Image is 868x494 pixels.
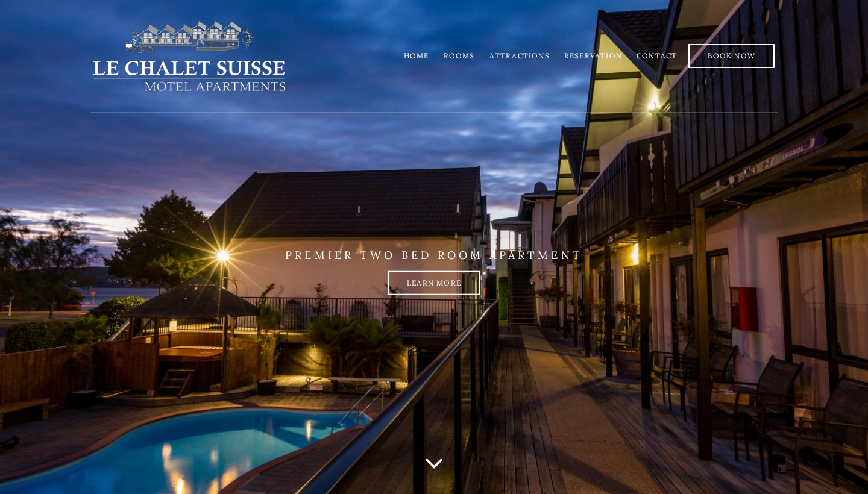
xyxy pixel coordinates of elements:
[688,44,775,68] a: Book Now
[90,249,778,262] p: PREMIER TWO BED ROOM APARTMENT
[388,270,480,295] a: Learn more
[90,20,288,92] img: lechaletsuisse
[404,51,429,60] a: Home
[489,51,550,60] a: Attractions
[637,51,677,60] a: Contact
[444,51,475,60] a: Rooms
[564,51,622,60] a: Reservation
